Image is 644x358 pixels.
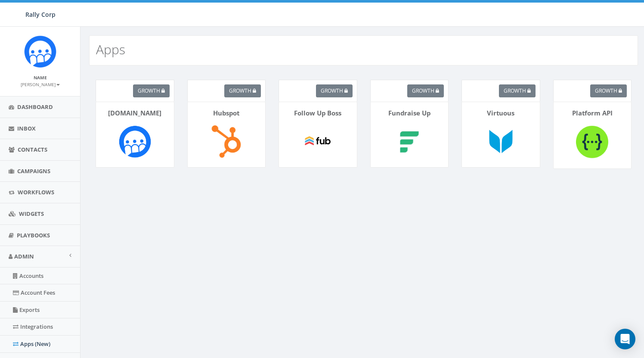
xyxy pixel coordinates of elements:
button: growth [499,84,536,97]
button: growth [133,84,170,97]
span: Dashboard [17,103,53,111]
span: Admin [14,252,34,260]
img: Hubspot-logo [207,122,246,161]
span: growth [595,87,617,94]
span: Campaigns [17,167,50,175]
span: growth [138,87,160,94]
img: Rally.so-logo [115,122,154,161]
small: [PERSON_NAME] [21,81,60,87]
span: Workflows [18,188,54,196]
p: [DOMAIN_NAME] [102,109,167,118]
p: Hubspot [194,109,259,118]
p: Fundraise Up [377,109,442,118]
p: Follow Up Boss [285,109,350,118]
span: Playbooks [17,231,50,239]
p: Platform API [560,109,625,118]
img: Virtuous-logo [481,122,520,161]
span: Contacts [18,146,47,153]
span: growth [229,87,251,94]
img: Icon_1.png [24,35,56,68]
span: Inbox [17,125,36,132]
span: growth [321,87,343,94]
div: Open Intercom Messenger [615,329,635,349]
a: [PERSON_NAME] [21,80,60,88]
p: Virtuous [468,109,533,118]
button: growth [316,84,353,97]
small: Name [34,75,47,81]
button: growth [590,84,627,97]
span: growth [412,87,434,94]
img: Fundraise Up-logo [390,122,429,161]
span: Widgets [19,210,44,218]
img: Follow Up Boss-logo [298,122,337,161]
span: Rally Corp [25,10,56,19]
h2: Apps [96,42,125,56]
button: growth [407,84,444,97]
img: Platform API-logo [573,122,612,162]
button: growth [224,84,261,97]
span: growth [504,87,526,94]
